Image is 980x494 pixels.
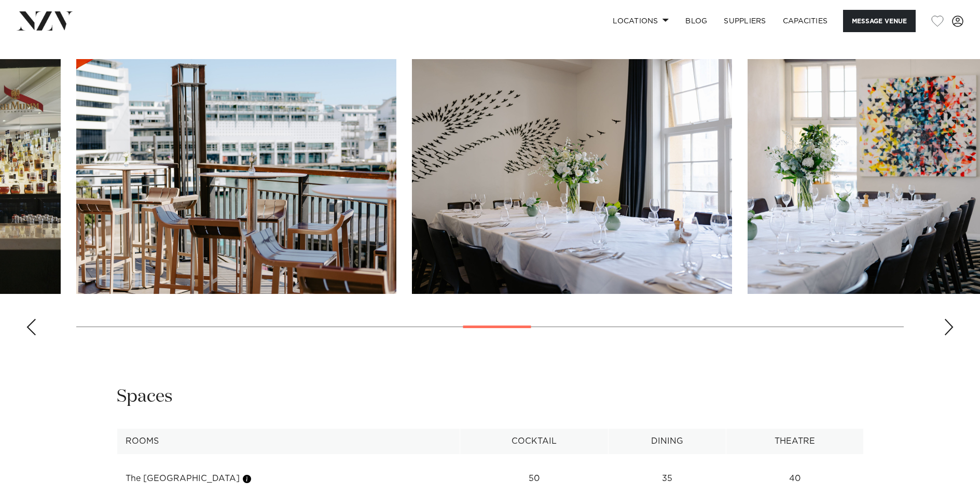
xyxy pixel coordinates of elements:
swiper-slide: 16 / 30 [412,59,732,294]
a: BLOG [677,10,715,32]
img: Sunny event space at Harbourside Ocean Bar Grill [76,59,396,294]
a: SUPPLIERS [715,10,774,32]
img: nzv-logo.png [17,11,73,30]
img: Long table at Harbourside Ocean Bar Grill [412,59,732,294]
td: 35 [608,466,726,491]
td: 40 [726,466,863,491]
a: Capacities [775,10,836,32]
swiper-slide: 15 / 30 [76,59,396,294]
h2: Spaces [117,385,173,408]
th: Theatre [726,429,863,454]
a: Locations [604,10,677,32]
td: 50 [460,466,608,491]
th: Dining [608,429,726,454]
th: Cocktail [460,429,608,454]
button: Message Venue [843,10,916,32]
td: The [GEOGRAPHIC_DATA] [117,466,460,491]
th: Rooms [117,429,460,454]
